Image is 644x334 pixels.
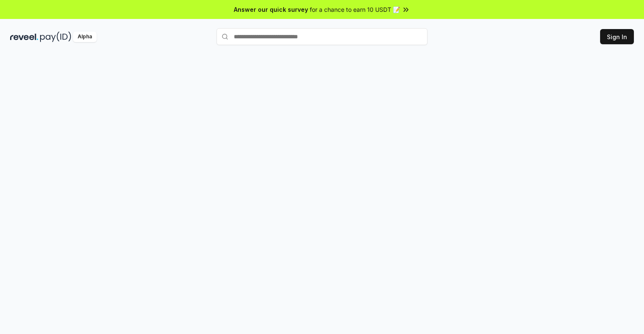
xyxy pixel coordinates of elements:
[310,5,400,14] span: for a chance to earn 10 USDT 📝
[73,32,97,42] div: Alpha
[234,5,308,14] span: Answer our quick survey
[40,32,71,42] img: pay_id
[600,29,634,44] button: Sign In
[10,32,38,42] img: reveel_dark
